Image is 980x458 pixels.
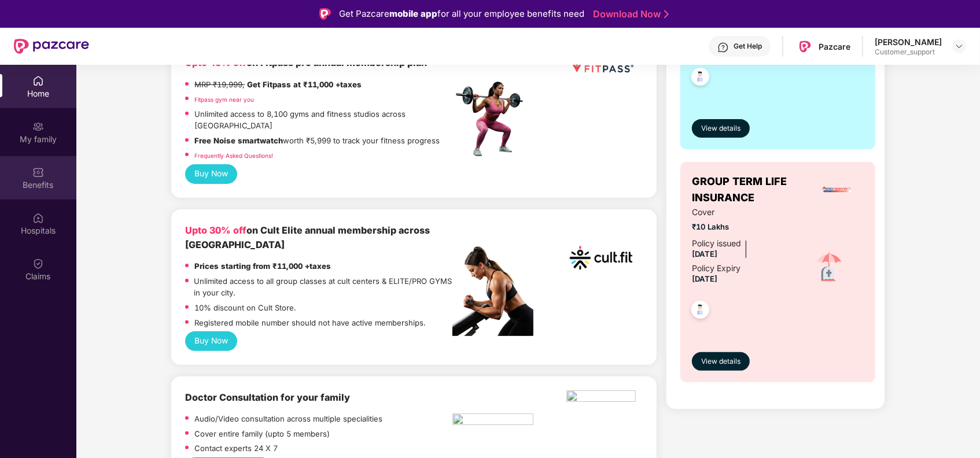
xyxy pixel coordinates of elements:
[452,413,533,429] img: pngtree-physiotherapy-physiotherapist-rehab-disability-stretching-png-image_6063262.png
[692,274,717,283] span: [DATE]
[797,38,813,55] img: Pazcare_Logo.png
[566,390,636,405] img: physica%20-%20Edited.png
[809,248,849,288] img: icon
[452,246,533,336] img: pc2.png
[734,42,762,51] div: Get Help
[247,80,362,89] strong: Get Fitpass at ₹11,000 +taxes
[821,174,853,205] img: insurerLogo
[185,164,237,184] button: Buy Now
[194,261,331,271] strong: Prices starting from ₹11,000 +taxes
[185,224,246,236] b: Upto 30% off
[32,75,44,87] img: svg+xml;base64,PHN2ZyBpZD0iSG9tZSIgeG1sbnM9Imh0dHA6Ly93d3cudzMub3JnLzIwMDAvc3ZnIiB3aWR0aD0iMjAiIG...
[717,42,729,53] img: svg+xml;base64,PHN2ZyBpZD0iSGVscC0zMngzMiIgeG1sbnM9Imh0dHA6Ly93d3cudzMub3JnLzIwMDAvc3ZnIiB3aWR0aD...
[701,356,740,367] span: View details
[32,212,44,224] img: svg+xml;base64,PHN2ZyBpZD0iSG9zcGl0YWxzIiB4bWxucz0iaHR0cDovL3d3dy53My5vcmcvMjAwMC9zdmciIHdpZHRoPS...
[692,249,717,258] span: [DATE]
[32,121,44,132] img: svg+xml;base64,PHN2ZyB3aWR0aD0iMjAiIGhlaWdodD0iMjAiIHZpZXdCb3g9IjAgMCAyMCAyMCIgZmlsbD0ibm9uZSIgeG...
[194,302,296,314] p: 10% discount on Cult Store.
[185,331,237,351] button: Buy Now
[194,442,278,455] p: Contact experts 24 X 7
[339,7,584,21] div: Get Pazcare for all your employee benefits need
[566,56,636,77] img: fppp.png
[194,152,273,159] a: Frequently Asked Questions!
[664,8,669,20] img: Stroke
[692,262,740,275] div: Policy Expiry
[452,79,533,160] img: fpp.png
[32,167,44,178] img: svg+xml;base64,PHN2ZyBpZD0iQmVuZWZpdHMiIHhtbG5zPSJodHRwOi8vd3d3LnczLm9yZy8yMDAwL3N2ZyIgd2lkdGg9Ij...
[692,352,750,371] button: View details
[185,224,430,250] b: on Cult Elite annual membership across [GEOGRAPHIC_DATA]
[692,119,750,138] button: View details
[692,173,810,206] span: GROUP TERM LIFE INSURANCE
[692,237,741,250] div: Policy issued
[194,108,452,132] p: Unlimited access to 8,100 gyms and fitness studios across [GEOGRAPHIC_DATA]
[692,206,794,219] span: Cover
[185,391,350,403] b: Doctor Consultation for your family
[194,80,245,89] del: MRP ₹19,999,
[194,413,382,425] p: Audio/Video consultation across multiple specialities
[686,64,714,93] img: svg+xml;base64,PHN2ZyB4bWxucz0iaHR0cDovL3d3dy53My5vcmcvMjAwMC9zdmciIHdpZHRoPSI0OC45NDMiIGhlaWdodD...
[389,8,437,19] strong: mobile app
[32,258,44,269] img: svg+xml;base64,PHN2ZyBpZD0iQ2xhaW0iIHhtbG5zPSJodHRwOi8vd3d3LnczLm9yZy8yMDAwL3N2ZyIgd2lkdGg9IjIwIi...
[194,428,330,440] p: Cover entire family (upto 5 members)
[875,36,942,47] div: [PERSON_NAME]
[701,123,740,134] span: View details
[194,96,254,103] a: Fitpass gym near you
[566,223,636,293] img: cult.png
[319,8,331,20] img: Logo
[194,317,426,329] p: Registered mobile number should not have active memberships.
[14,39,89,54] img: New Pazcare Logo
[955,42,964,51] img: svg+xml;base64,PHN2ZyBpZD0iRHJvcGRvd24tMzJ4MzIiIHhtbG5zPSJodHRwOi8vd3d3LnczLm9yZy8yMDAwL3N2ZyIgd2...
[875,47,942,57] div: Customer_support
[692,221,794,233] span: ₹10 Lakhs
[194,135,440,147] p: worth ₹5,999 to track your fitness progress
[194,275,452,299] p: Unlimited access to all group classes at cult centers & ELITE/PRO GYMS in your city.
[593,8,665,20] a: Download Now
[819,41,850,52] div: Pazcare
[194,136,283,145] strong: Free Noise smartwatch
[686,297,714,326] img: svg+xml;base64,PHN2ZyB4bWxucz0iaHR0cDovL3d3dy53My5vcmcvMjAwMC9zdmciIHdpZHRoPSI0OC45NDMiIGhlaWdodD...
